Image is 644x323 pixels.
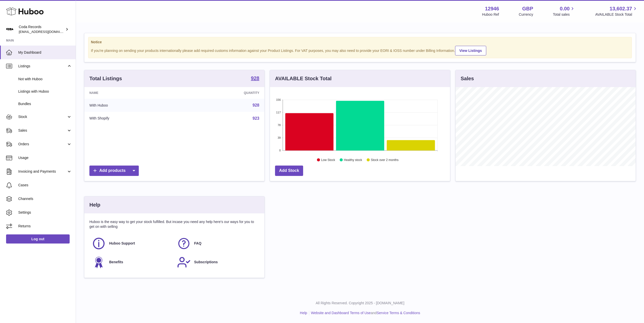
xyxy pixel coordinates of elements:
text: 78 [278,124,281,127]
a: Add products [89,166,139,176]
a: 13,602.37 AVAILABLE Stock Total [595,5,638,17]
p: Huboo is the easy way to get your stock fulfilled. But incase you need any help here's our ways f... [89,219,259,229]
th: Name [84,87,181,99]
div: Huboo Ref [482,12,499,17]
div: Coda Records [19,25,64,34]
a: Benefits [92,255,172,269]
span: Channels [18,196,72,201]
h3: Total Listings [89,75,122,82]
a: Log out [6,234,70,244]
strong: 12946 [485,5,499,12]
span: 13,602.37 [610,5,632,12]
a: FAQ [177,237,257,250]
text: 156 [276,98,281,101]
a: View Listings [455,46,486,55]
td: With Shopify [84,112,181,125]
span: Listings [18,64,67,69]
span: AVAILABLE Stock Total [595,12,638,17]
span: 0.00 [560,5,570,12]
a: Subscriptions [177,255,257,269]
th: Quantity [181,87,264,99]
strong: GBP [522,5,533,12]
h3: Help [89,201,100,208]
span: Stock [18,114,67,119]
span: Total sales [553,12,575,17]
a: Website and Dashboard Terms of Use [311,311,371,315]
span: Cases [18,183,72,188]
span: Listings with Huboo [18,89,72,94]
div: If you're planning on sending your products internationally please add required customs informati... [91,45,629,55]
p: All Rights Reserved. Copyright 2025 - [DOMAIN_NAME] [80,301,640,306]
text: 117 [276,111,281,114]
text: 0 [279,149,281,152]
span: Usage [18,155,72,160]
a: Service Terms & Conditions [377,311,420,315]
a: Help [300,311,307,315]
span: Bundles [18,102,72,106]
span: Invoicing and Payments [18,169,67,174]
span: Not with Huboo [18,77,72,82]
text: Healthy stock [344,158,362,162]
span: Subscriptions [194,260,218,265]
span: Sales [18,128,67,133]
td: With Huboo [84,99,181,112]
a: 928 [251,76,259,82]
a: 0.00 Total sales [553,5,575,17]
span: FAQ [194,241,202,246]
span: My Dashboard [18,50,72,55]
h3: AVAILABLE Stock Total [275,75,331,82]
text: Stock over 2 months [371,158,398,162]
text: Low Stock [321,158,335,162]
img: haz@pcatmedia.com [6,26,14,33]
span: Settings [18,210,72,215]
span: Benefits [109,260,123,265]
text: 39 [278,136,281,139]
a: Huboo Support [92,237,172,250]
span: [EMAIL_ADDRESS][DOMAIN_NAME] [19,30,74,34]
strong: Notice [91,40,629,45]
span: Returns [18,224,72,229]
li: and [309,311,420,315]
a: 923 [252,116,259,120]
a: Add Stock [275,166,303,176]
span: Huboo Support [109,241,135,246]
div: Currency [519,12,533,17]
a: 928 [252,103,259,107]
span: Orders [18,142,67,147]
strong: 928 [251,76,259,81]
h3: Sales [461,75,474,82]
